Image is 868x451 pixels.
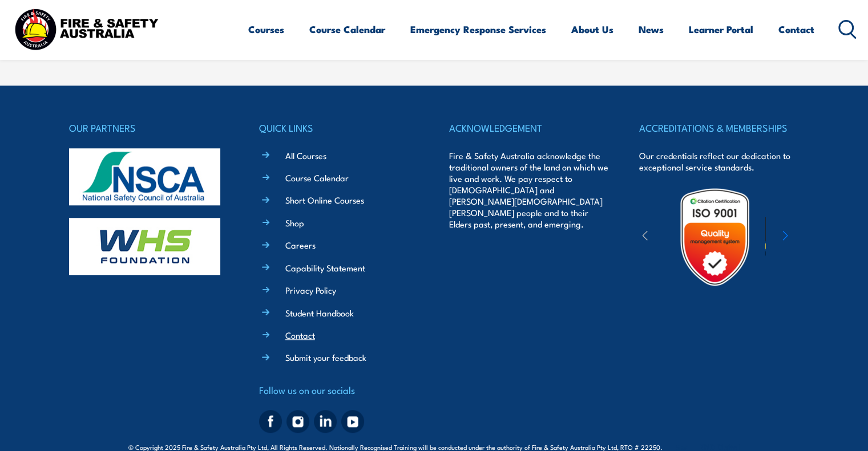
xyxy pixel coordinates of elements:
[69,148,220,205] img: nsca-logo-footer
[248,14,284,44] a: Courses
[285,239,316,251] a: Careers
[285,284,336,296] a: Privacy Policy
[410,14,546,44] a: Emergency Response Services
[285,307,354,319] a: Student Handbook
[69,218,220,275] img: whs-logo-footer
[285,217,304,229] a: Shop
[689,14,753,44] a: Learner Portal
[309,14,385,44] a: Course Calendar
[639,150,799,173] p: Our credentials reflect our dedication to exceptional service standards.
[285,172,349,184] a: Course Calendar
[765,217,865,257] img: ewpa-logo
[449,150,609,230] p: Fire & Safety Australia acknowledge the traditional owners of the land on which we live and work....
[449,120,609,136] h4: ACKNOWLEDGEMENT
[259,120,419,136] h4: QUICK LINKS
[285,194,364,206] a: Short Online Courses
[285,329,315,341] a: Contact
[285,149,326,161] a: All Courses
[285,351,366,363] a: Submit your feedback
[571,14,613,44] a: About Us
[285,262,365,274] a: Capability Statement
[69,120,229,136] h4: OUR PARTNERS
[778,14,814,44] a: Contact
[259,382,419,398] h4: Follow us on our socials
[665,187,765,287] img: Untitled design (19)
[639,120,799,136] h4: ACCREDITATIONS & MEMBERSHIPS
[639,14,664,44] a: News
